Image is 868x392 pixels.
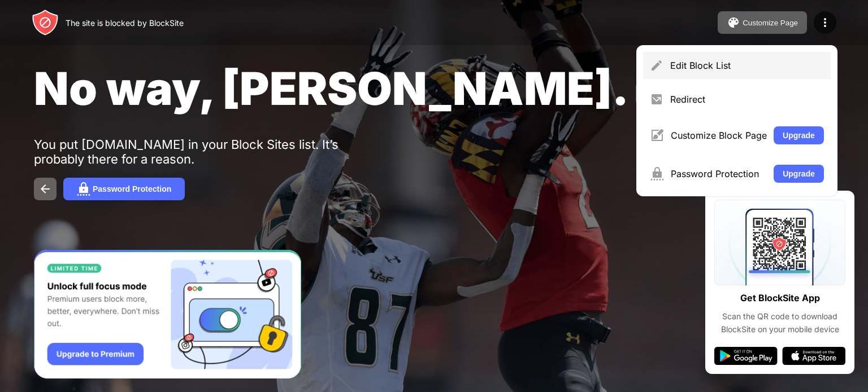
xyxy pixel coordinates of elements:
img: pallet.svg [727,16,740,29]
iframe: Banner [34,250,301,379]
div: Customize Block Page [671,130,767,141]
div: Scan the QR code to download BlockSite on your mobile device [714,310,845,336]
img: menu-redirect.svg [650,93,663,106]
img: app-store.svg [782,347,845,365]
button: Upgrade [774,165,824,183]
div: Password Protection [93,184,171,193]
div: Redirect [670,94,824,105]
button: Password Protection [63,178,185,200]
button: Upgrade [774,126,824,144]
span: No way, [PERSON_NAME]. [34,61,629,116]
button: Customize Page [718,11,807,34]
img: header-logo.svg [32,9,59,36]
div: Get BlockSite App [740,290,820,306]
img: password.svg [77,182,90,196]
img: back.svg [38,182,52,196]
img: menu-customize.svg [650,129,664,142]
div: Edit Block List [670,60,824,71]
img: google-play.svg [714,347,778,365]
div: The site is blocked by BlockSite [66,18,184,28]
div: Password Protection [671,168,767,179]
img: menu-pencil.svg [650,59,663,72]
div: Customize Page [743,19,798,27]
img: menu-icon.svg [818,16,832,29]
img: menu-password.svg [650,167,664,180]
div: You put [DOMAIN_NAME] in your Block Sites list. It’s probably there for a reason. [34,137,383,166]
